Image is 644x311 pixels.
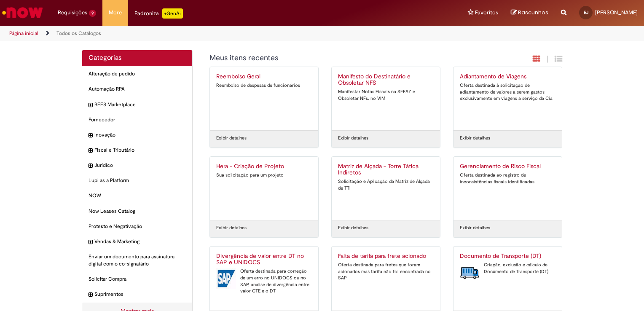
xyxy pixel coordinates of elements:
i: expandir categoria Jurídico [89,162,92,170]
img: ServiceNow [1,4,44,21]
a: Adiantamento de Viagens Oferta destinada à solicitação de adiantamento de valores a serem gastos ... [453,67,562,130]
span: Solicitar Compra [89,276,186,283]
a: Manifesto do Destinatário e Obsoletar NFS Manifestar Notas Fiscais na SEFAZ e Obsoletar NFs. no VIM [332,67,440,130]
div: Padroniza [134,8,183,19]
div: Oferta destinada à solicitação de adiantamento de valores a serem gastos exclusivamente em viagen... [460,82,555,102]
div: expandir categoria BEES Marketplace BEES Marketplace [82,97,192,113]
span: Lupi as a Platform [89,177,186,184]
div: expandir categoria Fiscal e Tributário Fiscal e Tributário [82,142,192,158]
h2: Gerenciamento de Risco Fiscal [460,163,555,170]
i: expandir categoria Suprimentos [89,291,92,299]
div: Protesto e Negativação [82,219,192,234]
i: expandir categoria Inovação [89,131,92,140]
div: expandir categoria Vendas & Marketing Vendas & Marketing [82,234,192,249]
div: Sua solicitação para um projeto [216,172,312,179]
span: Enviar um documento para assinatura digital com o co-signatário [89,253,186,268]
span: Now Leases Catalog [89,208,186,215]
h2: Divergência de valor entre DT no SAP e UNIDOCS [216,253,312,266]
div: expandir categoria Suprimentos Suprimentos [82,287,192,302]
a: Reembolso Geral Reembolso de despesas de funcionários [210,67,318,130]
a: Documento de Transporte (DT) Documento de Transporte (DT) Criação, exclusão e cálculo de Document... [453,247,562,310]
a: Exibir detalhes [338,135,368,142]
h2: Adiantamento de Viagens [460,73,555,80]
a: Falta de tarifa para frete acionado Oferta destinada para fretes que foram acionados mas tarifa n... [332,247,440,310]
div: Oferta destinada ao registro de inconsistências fiscais identificadas [460,172,555,185]
p: +GenAi [162,8,183,19]
a: Exibir detalhes [338,225,368,231]
span: Fiscal e Tributário [94,147,186,154]
i: Exibição em cartão [533,55,540,63]
span: [PERSON_NAME] [595,9,638,16]
span: Fornecedor [89,116,186,123]
i: Exibição de grade [555,55,562,63]
div: expandir categoria Jurídico Jurídico [82,158,192,173]
a: Todos os Catálogos [56,30,101,37]
div: Oferta destinada para fretes que foram acionados mas tarifa não foi encontrada no SAP [338,262,434,282]
h2: Documento de Transporte (DT) [460,253,555,260]
h2: Matriz de Alçada - Torre Tática Indiretos [338,163,434,177]
ul: Categorias [82,66,192,302]
ul: Trilhas de página [6,26,423,41]
a: Rascunhos [511,9,548,17]
a: Exibir detalhes [460,135,490,142]
div: Solicitação e Aplicação da Matriz de Alçada de TTI [338,178,434,191]
span: EJ [584,10,588,15]
a: Exibir detalhes [216,135,247,142]
h1: {"description":"","title":"Meus itens recentes"} Categoria [209,54,471,62]
span: Protesto e Negativação [89,223,186,230]
h2: Falta de tarifa para frete acionado [338,253,434,260]
span: Suprimentos [94,291,186,298]
div: Oferta destinada para correção de um erro no UNIDOCS ou no SAP, analise de divergência entre valo... [216,268,312,295]
div: Reembolso de despesas de funcionários [216,82,312,89]
div: Automação RPA [82,81,192,97]
a: Divergência de valor entre DT no SAP e UNIDOCS Divergência de valor entre DT no SAP e UNIDOCS Ofe... [210,247,318,310]
span: Inovação [94,131,186,139]
div: Now Leases Catalog [82,204,192,219]
div: Enviar um documento para assinatura digital com o co-signatário [82,249,192,272]
a: Matriz de Alçada - Torre Tática Indiretos Solicitação e Aplicação da Matriz de Alçada de TTI [332,157,440,220]
h2: Hera - Criação de Projeto [216,163,312,170]
a: Hera - Criação de Projeto Sua solicitação para um projeto [210,157,318,220]
i: expandir categoria Fiscal e Tributário [89,147,92,155]
h2: Categorias [89,54,186,62]
span: Vendas & Marketing [94,238,186,245]
i: expandir categoria BEES Marketplace [89,101,92,110]
span: More [109,8,122,17]
div: Manifestar Notas Fiscais na SEFAZ e Obsoletar NFs. no VIM [338,88,434,102]
div: Criação, exclusão e cálculo de Documento de Transporte (DT) [460,262,555,275]
div: Lupi as a Platform [82,173,192,188]
a: Página inicial [9,30,38,37]
span: Rascunhos [518,8,548,16]
span: Alteração de pedido [89,70,186,78]
h2: Manifesto do Destinatário e Obsoletar NFS [338,73,434,87]
span: 9 [89,10,96,17]
div: Fornecedor [82,112,192,128]
div: NOW [82,188,192,204]
div: Solicitar Compra [82,271,192,287]
div: Alteração de pedido [82,66,192,82]
img: Divergência de valor entre DT no SAP e UNIDOCS [216,268,236,289]
h2: Reembolso Geral [216,73,312,80]
span: Favoritos [475,8,498,17]
a: Gerenciamento de Risco Fiscal Oferta destinada ao registro de inconsistências fiscais identificadas [453,157,562,220]
span: Automação RPA [89,86,186,93]
span: Jurídico [94,162,186,169]
span: | [547,54,548,64]
a: Exibir detalhes [216,225,247,231]
a: Exibir detalhes [460,225,490,231]
i: expandir categoria Vendas & Marketing [89,238,92,247]
span: NOW [89,192,186,199]
div: expandir categoria Inovação Inovação [82,127,192,143]
img: Documento de Transporte (DT) [460,262,480,283]
span: Requisições [58,8,87,17]
span: BEES Marketplace [94,101,186,108]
